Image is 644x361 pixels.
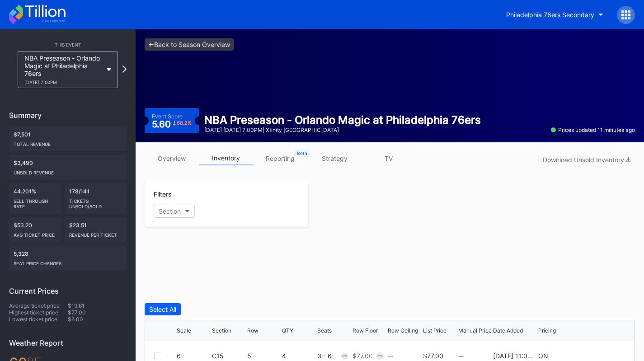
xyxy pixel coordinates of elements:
button: Select All [145,303,181,315]
div: Row Floor [353,327,378,334]
div: 5 [247,352,280,360]
div: Total Revenue [14,138,122,147]
div: Select All [149,305,176,313]
div: $6.00 [68,316,127,323]
a: inventory [199,151,253,165]
div: Prices updated 11 minutes ago [551,127,635,133]
div: $77.00 [423,352,443,360]
div: 5,328 [9,246,127,271]
div: -- [458,352,491,360]
div: [DATE] 11:09AM [493,352,536,360]
div: Download Unsold Inventory [543,156,630,164]
div: 4 [282,352,315,360]
a: overview [145,151,199,165]
div: Summary [9,111,127,120]
div: 178/141 [65,183,127,214]
div: Philadelphia 76ers Secondary [506,11,594,19]
div: Date Added [493,327,523,334]
div: seat price changes [14,257,122,266]
div: Lowest ticket price [9,316,68,323]
a: strategy [307,151,362,165]
div: 68.2 % [177,121,192,126]
div: [DATE] [DATE] 7:00PM | Xfinity [GEOGRAPHIC_DATA] [204,127,481,133]
div: Section [212,327,231,334]
div: Event Score [152,113,183,120]
div: $3,490 [9,155,127,180]
div: Filters [154,190,299,198]
button: Philadelphia 76ers Secondary [499,6,610,23]
div: This Event [9,42,127,47]
div: Revenue per ticket [69,229,122,238]
a: <-Back to Season Overview [145,38,234,51]
div: Unsold Revenue [14,166,122,175]
div: $19.61 [68,302,127,309]
div: Average ticket price [9,302,68,309]
div: 5.60 [152,120,192,129]
div: Weather Report [9,338,127,347]
div: Row [247,327,259,334]
div: Seats [317,327,332,334]
div: $7,501 [9,127,127,151]
div: Section [159,207,181,215]
div: Row Ceiling [388,327,418,334]
button: Download Unsold Inventory [538,154,635,166]
div: Pricing [538,327,556,334]
div: -- [388,352,393,360]
a: reporting [253,151,307,165]
div: [DATE] 7:00PM [24,80,102,85]
div: List Price [423,327,447,334]
div: Current Prices [9,286,127,295]
div: $53.20 [9,217,61,242]
div: Tickets Unsold/Sold [69,195,122,209]
div: QTY [282,327,293,334]
div: ON [538,352,548,360]
a: TV [362,151,416,165]
div: NBA Preseason - Orlando Magic at Philadelphia 76ers [24,54,102,85]
div: $23.51 [65,217,127,242]
div: $77.00 [353,352,373,360]
div: 3 - 6 [317,352,350,360]
div: Manual Price [458,327,492,334]
div: 6 [177,352,181,360]
div: Scale [177,327,191,334]
div: $77.00 [68,309,127,316]
div: Highest ticket price [9,309,68,316]
div: Avg ticket price [14,229,56,238]
div: 44.201% [9,183,61,214]
div: NBA Preseason - Orlando Magic at Philadelphia 76ers [204,113,481,127]
div: Sell Through Rate [14,195,56,209]
div: C15 [212,352,245,360]
button: Section [154,205,195,218]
